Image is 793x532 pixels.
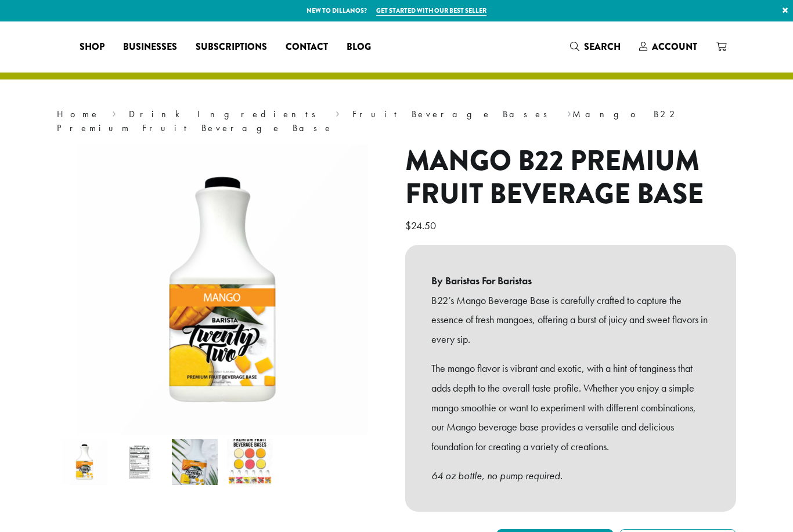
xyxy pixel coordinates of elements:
img: Mango B22 Premium Fruit Beverage Base - Image 4 [227,439,273,485]
img: Mango B22 Premium Fruit Beverage Base [62,439,107,485]
a: Home [57,108,100,120]
span: Shop [80,40,104,55]
span: Blog [347,40,371,55]
span: $ [405,219,411,232]
a: Get started with our best seller [376,6,486,16]
span: Businesses [123,40,177,55]
img: Mango B22 Premium Fruit Beverage Base - Image 2 [117,439,163,485]
a: Shop [70,38,114,56]
bdi: 24.50 [405,219,439,232]
p: The mango flavor is vibrant and exotic, with a hint of tanginess that adds depth to the overall t... [431,359,710,457]
b: By Baristas For Baristas [431,271,710,291]
span: Search [584,40,621,53]
span: Account [652,40,697,53]
img: Mango B22 Premium Fruit Beverage Base - Image 3 [172,439,218,485]
a: Fruit Beverage Bases [352,108,555,120]
h1: Mango B22 Premium Fruit Beverage Base [405,144,736,211]
p: B22’s Mango Beverage Base is carefully crafted to capture the essence of fresh mangoes, offering ... [431,291,710,349]
span: › [567,103,571,121]
nav: Breadcrumb [57,107,736,135]
a: Drink Ingredients [129,108,323,120]
em: 64 oz bottle, no pump required. [431,469,563,482]
span: Subscriptions [196,40,267,55]
a: Search [561,37,630,56]
span: › [336,103,340,121]
span: Contact [286,40,328,55]
span: › [112,103,116,121]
